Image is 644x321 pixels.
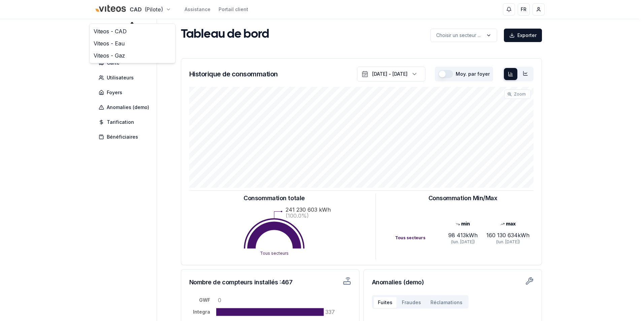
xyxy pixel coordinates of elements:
[91,49,174,62] a: Viteos - Gaz
[485,239,530,245] div: (lun. [DATE])
[91,37,174,49] a: Viteos - Eau
[485,231,530,239] div: 160 130 634 kWh
[514,92,526,97] span: Zoom
[428,193,497,203] h3: Consommation Min/Max
[395,235,440,241] div: Tous secteurs
[440,231,485,239] div: 98 413 kWh
[485,220,530,227] div: max
[286,206,331,213] text: 241 230 603 kWh
[286,212,309,219] text: (100.0%)
[260,251,289,256] text: Tous secteurs
[91,25,174,37] a: Viteos - CAD
[440,239,485,245] div: (lun. [DATE])
[440,220,485,227] div: min
[244,193,304,203] h3: Consommation totale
